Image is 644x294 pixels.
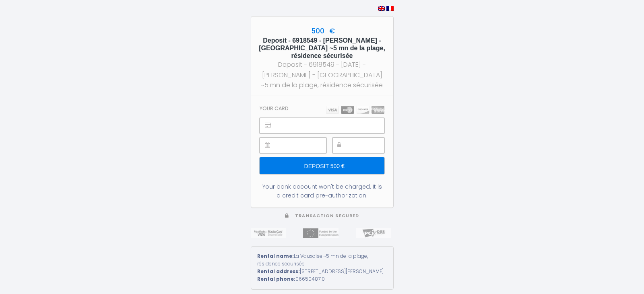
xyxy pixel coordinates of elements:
[278,138,326,153] iframe: Secure payment input frame
[278,118,384,133] iframe: Secure payment input frame
[260,182,384,200] div: Your bank account won't be charged. It is a credit card pre-authorization.
[351,138,384,153] iframe: Secure payment input frame
[326,106,384,114] img: carts.png
[258,60,386,90] div: Deposit - 6918549 - [DATE] - [PERSON_NAME] - [GEOGRAPHIC_DATA] ~5 mn de la plage, résidence sécur...
[260,157,384,174] input: Deposit 500 €
[257,253,387,268] div: La Vauxoise ~5 mn de la plage, résidence sécurisée
[258,37,386,60] h5: Deposit - 6918549 - [PERSON_NAME] - [GEOGRAPHIC_DATA] ~5 mn de la plage, résidence sécurisée
[378,6,385,11] img: en.png
[309,26,335,36] span: 500 €
[257,275,295,282] strong: Rental phone:
[257,268,300,275] strong: Rental address:
[386,6,394,11] img: fr.png
[257,253,294,259] strong: Rental name:
[260,105,289,111] h3: Your card
[257,275,387,283] div: 0665048710
[295,213,359,219] span: Transaction secured
[257,268,387,275] div: [STREET_ADDRESS][PERSON_NAME]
